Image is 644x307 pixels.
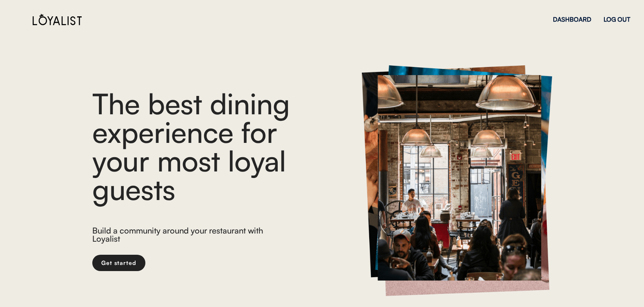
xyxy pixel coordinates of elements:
div: Build a community around your restaurant with Loyalist [92,227,271,245]
div: LOG OUT [604,16,630,22]
img: https%3A%2F%2Fcad833e4373cb143c693037db6b1f8a3.cdn.bubble.io%2Ff1706310385766x357021172207471900%... [362,65,552,296]
div: The best dining experience for your most loyal guests [92,89,337,203]
button: Get started [92,255,145,271]
img: Loyalist%20Logo%20Black.svg [33,13,82,25]
div: DASHBOARD [553,16,591,22]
